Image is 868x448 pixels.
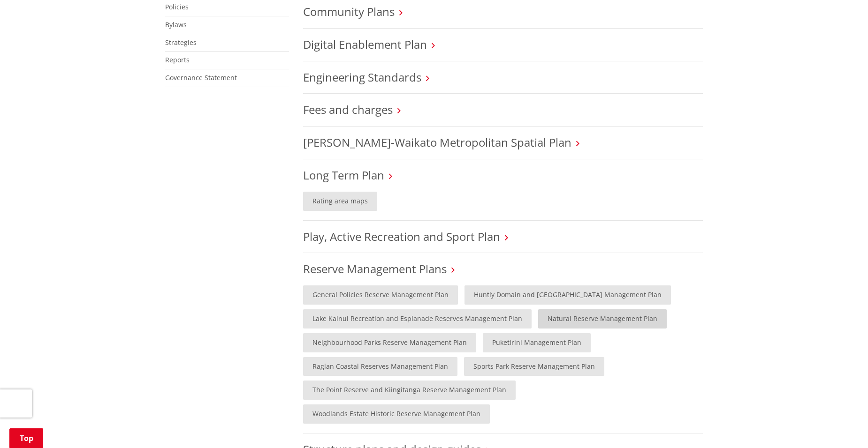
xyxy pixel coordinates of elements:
a: [PERSON_NAME]-Waikato Metropolitan Spatial Plan [303,134,571,150]
a: Fees and charges [303,102,393,117]
a: Neighbourhood Parks Reserve Management Plan [303,333,476,352]
a: Digital Enablement Plan [303,37,427,52]
a: Governance Statement [165,73,237,82]
a: Reports [165,55,190,64]
iframe: Messenger Launcher [825,409,859,442]
a: Puketirini Management Plan [483,333,591,352]
a: Play, Active Recreation and Sport Plan [303,229,500,244]
a: Reserve Management Plans [303,261,447,276]
a: Huntly Domain and [GEOGRAPHIC_DATA] Management Plan [464,285,671,305]
a: Engineering Standards [303,69,421,85]
a: Strategies [165,38,197,47]
a: Raglan Coastal Reserves Management Plan [303,357,457,376]
a: Policies [165,2,189,11]
a: Long Term Plan [303,167,384,183]
a: Top [9,428,43,448]
a: Woodlands Estate Historic Reserve Management Plan [303,404,490,424]
a: Natural Reserve Management Plan [538,309,667,329]
a: Lake Kainui Recreation and Esplanade Reserves Management Plan [303,309,532,329]
a: General Policies Reserve Management Plan [303,285,458,305]
a: Rating area maps [303,192,377,211]
a: Sports Park Reserve Management Plan [464,357,604,376]
a: The Point Reserve and Kiingitanga Reserve Management Plan [303,381,516,400]
a: Community Plans [303,4,395,19]
a: Bylaws [165,20,187,29]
